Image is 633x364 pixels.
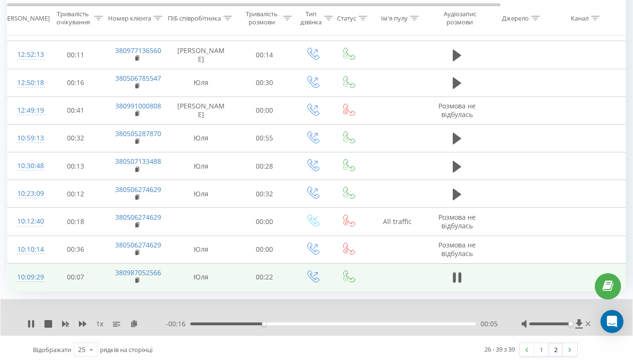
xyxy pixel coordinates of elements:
td: 00:16 [46,69,106,96]
div: Аудіозапис розмови [437,10,483,26]
td: 00:36 [46,236,106,263]
a: 380506274629 [115,240,161,249]
a: 1 [534,343,548,356]
a: 380505287870 [115,129,161,138]
div: Тип дзвінка [300,10,322,26]
div: 12:49:19 [17,101,36,120]
td: Юля [168,124,235,152]
td: 00:32 [46,124,106,152]
td: 00:00 [235,208,295,236]
div: 10:59:13 [17,129,36,148]
div: Ім'я пулу [381,14,408,22]
td: Юля [168,152,235,180]
td: 00:14 [235,41,295,69]
td: Юля [168,263,235,291]
td: 00:30 [235,69,295,96]
td: 00:32 [235,180,295,208]
div: Джерело [502,14,529,22]
td: Юля [168,236,235,263]
td: Юля [168,180,235,208]
td: 00:22 [235,263,295,291]
a: 380991000808 [115,101,161,110]
td: 00:00 [235,96,295,124]
div: ПІБ співробітника [168,14,221,22]
span: Розмова не відбулась [438,101,476,119]
td: 00:13 [46,152,106,180]
div: 10:09:29 [17,268,36,287]
div: 12:50:18 [17,74,36,92]
td: 00:12 [46,180,106,208]
div: Тривалість розмови [243,10,281,26]
a: 380506274629 [115,185,161,194]
span: Розмова не відбулась [438,213,476,230]
div: Тривалість очікування [54,10,92,26]
span: Розмова не відбулась [438,240,476,258]
div: Статус [337,14,356,22]
span: - 00:16 [166,319,190,329]
td: 00:55 [235,124,295,152]
div: 10:10:14 [17,240,36,259]
div: 25 [78,345,86,354]
span: рядків на сторінці [100,345,153,354]
td: 00:07 [46,263,106,291]
div: Номер клієнта [108,14,151,22]
div: Open Intercom Messenger [600,310,623,333]
div: 10:23:09 [17,184,36,203]
div: 10:12:40 [17,212,36,231]
td: 00:28 [235,152,295,180]
div: 12:52:13 [17,45,36,64]
div: Accessibility label [262,322,266,326]
td: 00:41 [46,96,106,124]
a: 2 [548,343,563,356]
div: 10:30:48 [17,157,36,175]
span: Відображати [33,345,71,354]
span: 1 x [96,319,103,329]
div: [PERSON_NAME] [1,14,50,22]
a: 380507133488 [115,157,161,166]
td: [PERSON_NAME] [168,41,235,69]
span: 00:05 [480,319,498,329]
a: 380506785547 [115,74,161,83]
div: 26 - 39 з 39 [484,344,515,354]
td: [PERSON_NAME] [168,96,235,124]
a: 380506274629 [115,213,161,222]
td: All traffic [366,208,428,236]
td: 00:11 [46,41,106,69]
td: 00:00 [235,236,295,263]
div: Accessibility label [568,322,572,326]
a: 380977136560 [115,46,161,55]
td: Юля [168,69,235,96]
td: 00:18 [46,208,106,236]
a: 380987052566 [115,268,161,277]
div: Канал [571,14,589,22]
